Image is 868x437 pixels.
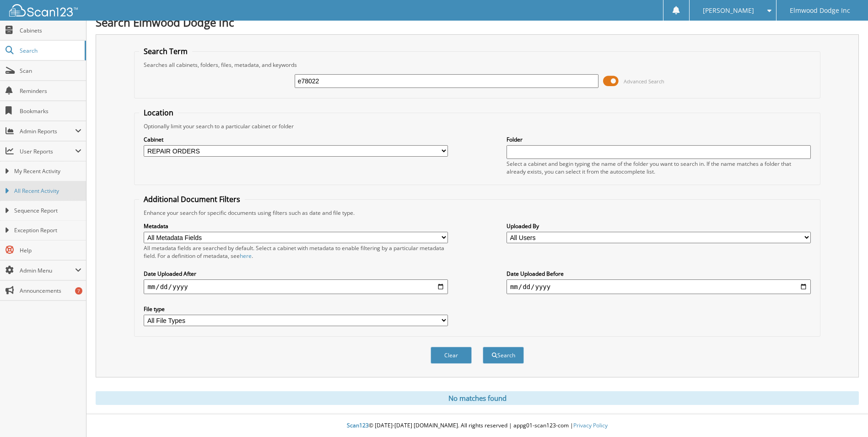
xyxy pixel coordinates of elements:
a: here [240,252,252,260]
span: Cabinets [20,27,81,34]
label: Folder [507,136,811,143]
div: 7 [75,287,82,295]
div: Searches all cabinets, folders, files, metadata, and keywords [139,61,815,69]
span: [PERSON_NAME] [703,8,754,13]
legend: Additional Document Filters [139,194,245,204]
span: Bookmarks [20,107,81,115]
span: Scan [20,67,81,75]
label: File type [144,305,448,313]
a: Privacy Policy [573,421,608,429]
span: Admin Menu [20,267,75,274]
span: Announcements [20,287,81,295]
label: Cabinet [144,136,448,143]
span: All Recent Activity [14,187,81,195]
label: Metadata [144,222,448,230]
div: © [DATE]-[DATE] [DOMAIN_NAME]. All rights reserved | appg01-scan123-com | [86,415,868,437]
div: Optionally limit your search to a particular cabinet or folder [139,122,815,130]
span: My Recent Activity [14,167,81,175]
input: end [507,279,811,294]
span: Elmwood Dodge Inc [790,8,850,13]
label: Date Uploaded After [144,270,448,278]
span: Sequence Report [14,207,81,215]
span: Help [20,246,81,254]
span: Search [20,47,80,55]
span: Admin Reports [20,127,75,135]
div: Select a cabinet and begin typing the name of the folder you want to search in. If the name match... [507,160,811,175]
span: User Reports [20,147,75,155]
legend: Location [139,108,178,118]
img: scan123-logo-white.svg [9,4,78,16]
legend: Search Term [139,46,192,56]
div: Enhance your search for specific documents using filters such as date and file type. [139,209,815,217]
h1: Search Elmwood Dodge Inc [96,15,859,30]
span: Reminders [20,87,81,95]
span: Exception Report [14,226,81,235]
div: All metadata fields are searched by default. Select a cabinet with metadata to enable filtering b... [144,244,448,260]
button: Clear [431,347,472,364]
div: No matches found [96,391,859,405]
button: Search [483,347,524,364]
span: Advanced Search [624,78,664,85]
label: Date Uploaded Before [507,270,811,278]
label: Uploaded By [507,222,811,230]
input: start [144,279,448,294]
span: Scan123 [347,421,369,429]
